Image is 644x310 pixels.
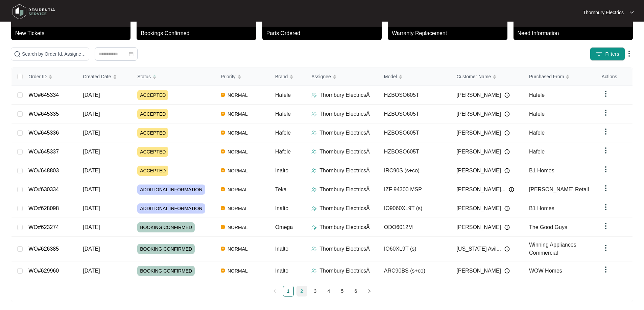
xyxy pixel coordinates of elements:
span: Omega [275,224,293,230]
img: Info icon [504,246,510,252]
span: [PERSON_NAME] [456,91,501,99]
img: Assigner Icon [311,92,317,98]
img: Info icon [504,268,510,274]
img: dropdown arrow [602,128,610,136]
td: HZBOSO605T [379,142,451,161]
span: Purchased From [529,73,564,80]
span: Inalto [275,268,288,274]
td: IO60XL9T (s) [379,237,451,261]
a: WO#648803 [28,168,59,173]
img: Assigner Icon [311,246,317,252]
a: 1 [283,286,293,296]
span: [PERSON_NAME]... [456,186,505,194]
td: ARC90BS (s+co) [379,261,451,280]
a: WO#645334 [28,92,59,98]
img: Assigner Icon [311,225,317,230]
th: Assignee [306,68,379,86]
span: NORMAL [225,167,251,175]
button: left [269,286,280,297]
img: dropdown arrow [630,11,634,14]
span: Assignee [311,73,331,80]
span: [DATE] [83,246,100,252]
img: Assigner Icon [311,206,317,211]
p: Thornbury ElectricsÂ [319,245,370,253]
span: [DATE] [83,92,100,98]
span: Hafele [529,149,545,154]
a: WO#626385 [28,246,59,252]
img: Info icon [504,168,510,173]
span: [PERSON_NAME] [456,167,501,175]
img: Vercel Logo [221,269,225,273]
p: Thornbury Electrics [583,9,624,16]
th: Created Date [77,68,132,86]
li: 1 [283,286,294,297]
span: NORMAL [225,204,251,213]
span: ACCEPTED [137,128,168,138]
p: Thornbury ElectricsÂ [319,167,370,175]
span: B1 Homes [529,168,554,173]
a: 6 [351,286,361,296]
span: Priority [221,73,236,80]
span: Häfele [275,111,291,117]
span: Created Date [83,73,111,80]
img: Info icon [504,225,510,230]
span: [DATE] [83,187,100,192]
td: IRC90S (s+co) [379,161,451,180]
span: ACCEPTED [137,109,168,119]
span: NORMAL [225,110,251,118]
img: dropdown arrow [602,222,610,230]
img: Assigner Icon [311,130,317,136]
img: dropdown arrow [602,146,610,154]
li: 3 [310,286,321,297]
span: Customer Name [456,73,491,80]
span: Teka [275,187,287,192]
th: Actions [596,68,633,86]
span: Winning Appliances Commercial [529,242,576,256]
span: Inalto [275,246,288,252]
img: Vercel Logo [221,131,225,135]
span: ACCEPTED [137,166,168,176]
img: dropdown arrow [602,184,610,192]
a: WO#623274 [28,224,59,230]
span: [DATE] [83,130,100,136]
li: 5 [337,286,348,297]
span: Häfele [275,92,291,98]
span: Hafele [529,111,545,117]
a: 5 [337,286,348,296]
li: Previous Page [269,286,280,297]
span: Status [137,73,151,80]
img: dropdown arrow [602,203,610,211]
img: Vercel Logo [221,112,225,116]
p: Thornbury ElectricsÂ [319,267,370,275]
button: right [364,286,375,297]
p: Bookings Confirmed [141,29,256,37]
a: 4 [324,286,334,296]
span: [PERSON_NAME] [456,129,501,137]
span: [US_STATE] Avil... [456,245,501,253]
td: IO9060XL9T (s) [379,199,451,218]
img: Info icon [504,206,510,211]
span: WOW Homes [529,268,562,274]
img: Vercel Logo [221,206,225,210]
img: dropdown arrow [602,165,610,173]
span: ADDITIONAL INFORMATION [137,203,205,214]
a: WO#628098 [28,205,59,211]
img: dropdown arrow [625,50,633,58]
a: WO#645336 [28,130,59,136]
p: Warranty Replacement [392,29,507,37]
span: [PERSON_NAME] [456,223,501,231]
span: [DATE] [83,168,100,173]
span: [DATE] [83,268,100,274]
a: WO#630334 [28,187,59,192]
span: Hafele [529,92,545,98]
span: Hafele [529,130,545,136]
img: dropdown arrow [602,244,610,252]
span: NORMAL [225,91,251,99]
span: ADDITIONAL INFORMATION [137,185,205,195]
a: WO#645337 [28,149,59,154]
span: ACCEPTED [137,90,168,100]
span: BOOKING CONFIRMED [137,244,195,254]
img: search-icon [14,51,21,57]
span: left [273,289,277,293]
img: Info icon [504,130,510,136]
